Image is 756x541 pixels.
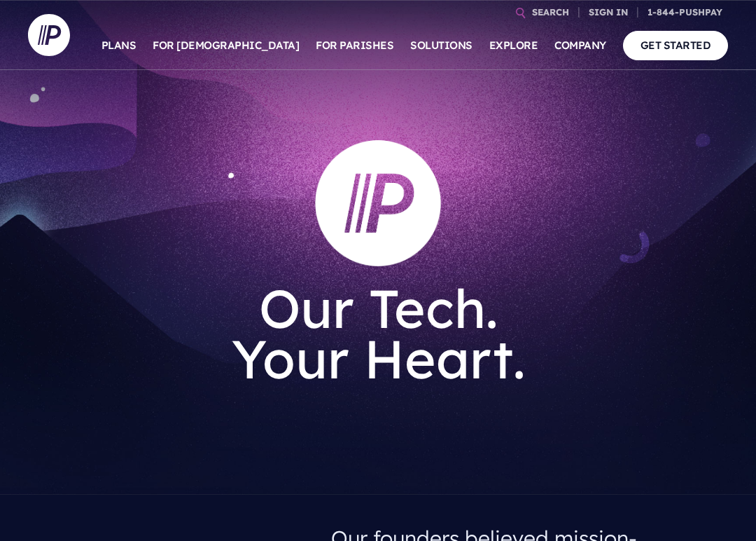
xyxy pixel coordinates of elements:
[101,21,136,70] a: PLANS
[153,21,299,70] a: FOR [DEMOGRAPHIC_DATA]
[156,272,601,395] h1: Our Tech. Your Heart.
[410,21,472,70] a: SOLUTIONS
[554,21,606,70] a: COMPANY
[623,31,729,60] a: GET STARTED
[316,21,393,70] a: FOR PARISHES
[489,21,538,70] a: EXPLORE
